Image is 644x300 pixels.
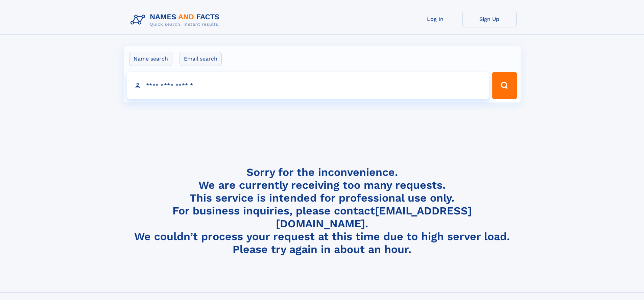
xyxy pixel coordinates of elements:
[492,72,517,99] button: Search Button
[128,166,517,256] h4: Sorry for the inconvenience. We are currently receiving too many requests. This service is intend...
[180,52,222,66] label: Email search
[127,72,489,99] input: search input
[276,204,472,230] a: [EMAIL_ADDRESS][DOMAIN_NAME]
[129,52,172,66] label: Name search
[128,11,225,29] img: Logo Names and Facts
[462,11,517,27] a: Sign Up
[408,11,462,27] a: Log In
